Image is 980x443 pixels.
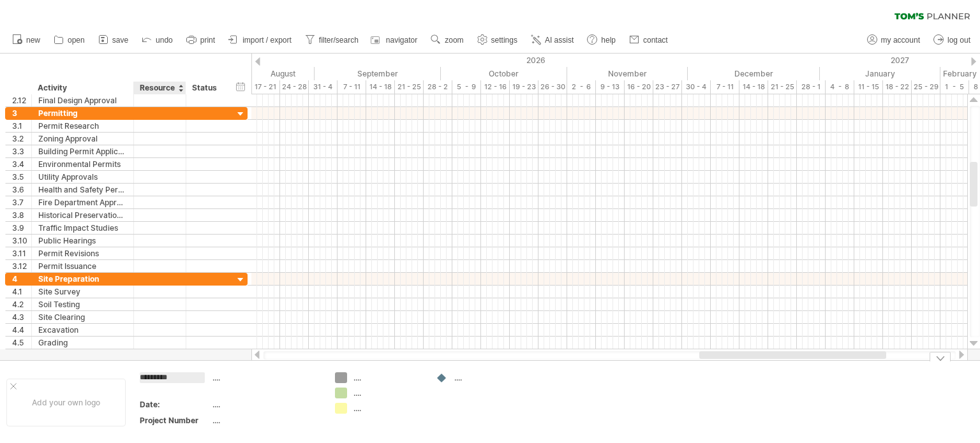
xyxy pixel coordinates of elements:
span: filter/search [319,36,359,45]
div: 3.8 [12,209,31,221]
a: AI assist [528,32,577,48]
div: 7 - 11 [338,80,366,94]
div: Environmental Permits [38,158,127,170]
div: 31 - 4 [309,80,338,94]
div: Grading [38,337,127,349]
div: September 2026 [315,67,441,80]
div: 3.5 [12,171,31,183]
div: .... [212,415,320,426]
a: open [50,32,89,48]
div: Resource [140,82,179,94]
div: Historical Preservation Approval [38,209,127,221]
a: log out [930,32,974,48]
div: 23 - 27 [653,80,682,94]
div: 4 - 8 [826,80,854,94]
a: help [584,32,620,48]
div: 3.10 [12,235,31,247]
div: Final Design Approval [38,94,127,106]
div: 28 - 2 [424,80,452,94]
a: import / export [225,32,295,48]
a: zoom [427,32,467,48]
div: 24 - 28 [280,80,309,94]
span: log out [947,36,970,45]
div: .... [212,399,320,410]
div: 3.2 [12,133,31,145]
span: help [601,36,616,45]
span: open [68,36,85,45]
div: 14 - 18 [739,80,768,94]
a: print [183,32,219,48]
div: Excavation [38,324,127,336]
span: save [112,36,128,45]
div: Add your own logo [6,379,126,426]
div: 21 - 25 [768,80,797,94]
div: 18 - 22 [883,80,912,94]
div: Permitting [38,107,127,119]
span: my account [881,36,920,45]
div: Building Permit Application [38,145,127,157]
div: 3.11 [12,247,31,259]
div: 3.3 [12,145,31,157]
div: 2.12 [12,94,31,106]
a: my account [864,32,924,48]
div: Date: [140,399,210,410]
div: hide legend [930,352,951,361]
span: settings [491,36,517,45]
div: Site Clearing [38,311,127,323]
a: navigator [369,32,421,48]
div: 3.7 [12,196,31,208]
div: 9 - 13 [596,80,625,94]
div: 4.3 [12,311,31,323]
div: 3.1 [12,120,31,132]
div: Permit Issuance [38,260,127,272]
div: Utility Approvals [38,171,127,183]
div: 3.6 [12,184,31,196]
div: 7 - 11 [711,80,739,94]
div: 30 - 4 [682,80,711,94]
div: August 2026 [194,67,315,80]
div: December 2026 [688,67,820,80]
div: 4.2 [12,298,31,310]
div: 4 [12,273,31,285]
div: Traffic Impact Studies [38,222,127,234]
div: 28 - 1 [797,80,826,94]
div: 3 [12,107,31,119]
div: October 2026 [441,67,567,80]
span: import / export [242,36,292,45]
span: undo [156,36,173,45]
div: Site Survey [38,286,127,298]
span: navigator [386,36,417,45]
div: .... [212,372,320,383]
div: Permit Research [38,120,127,132]
div: Status [192,82,220,94]
div: 14 - 18 [366,80,395,94]
div: 11 - 15 [854,80,883,94]
div: 21 - 25 [395,80,424,94]
a: settings [474,32,521,48]
div: Permit Revisions [38,247,127,259]
div: November 2026 [567,67,688,80]
div: Soil Testing [38,298,127,310]
div: Public Hearings [38,235,127,247]
div: 5 - 9 [452,80,481,94]
div: Zoning Approval [38,133,127,145]
div: 1 - 5 [940,80,969,94]
div: .... [353,403,423,414]
div: .... [353,372,423,383]
div: 12 - 16 [481,80,510,94]
div: 3.4 [12,158,31,170]
a: contact [626,32,672,48]
span: new [26,36,40,45]
div: 17 - 21 [251,80,280,94]
div: 3.12 [12,260,31,272]
a: undo [138,32,177,48]
div: 4.4 [12,324,31,336]
div: Activity [38,82,126,94]
div: Site Preparation [38,273,127,285]
div: 16 - 20 [625,80,653,94]
div: 2 - 6 [567,80,596,94]
div: 19 - 23 [510,80,538,94]
a: new [9,32,44,48]
div: 4.1 [12,286,31,298]
div: Project Number [140,415,210,426]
